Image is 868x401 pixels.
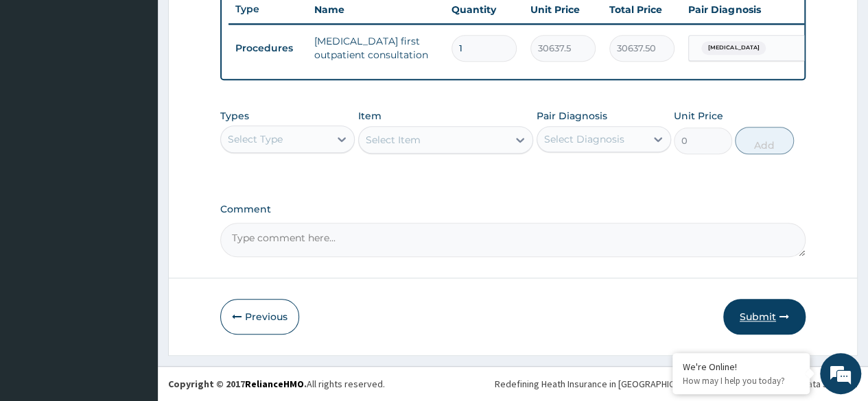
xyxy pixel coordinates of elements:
td: [MEDICAL_DATA] first outpatient consultation [307,27,445,69]
div: Minimize live chat window [225,7,258,40]
label: Comment [220,204,806,215]
p: How may I help you today? [683,375,799,387]
label: Item [358,109,382,123]
strong: Copyright © 2017 . [168,378,307,390]
div: We're Online! [683,361,799,373]
a: RelianceHMO [245,378,304,390]
button: Submit [723,299,806,335]
button: Previous [220,299,299,335]
div: Redefining Heath Insurance in [GEOGRAPHIC_DATA] using Telemedicine and Data Science! [495,377,858,391]
div: Chat with us now [71,77,231,95]
img: d_794563401_company_1708531726252_794563401 [25,69,56,103]
div: Select Type [228,132,283,146]
td: Procedures [228,36,307,61]
label: Unit Price [674,109,723,123]
div: Select Diagnosis [544,132,624,146]
span: We're online! [80,116,189,254]
label: Pair Diagnosis [537,109,607,123]
button: Add [735,127,793,154]
label: Types [220,110,249,122]
footer: All rights reserved. [158,366,868,401]
textarea: Type your message and hit 'Enter' [7,260,261,308]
